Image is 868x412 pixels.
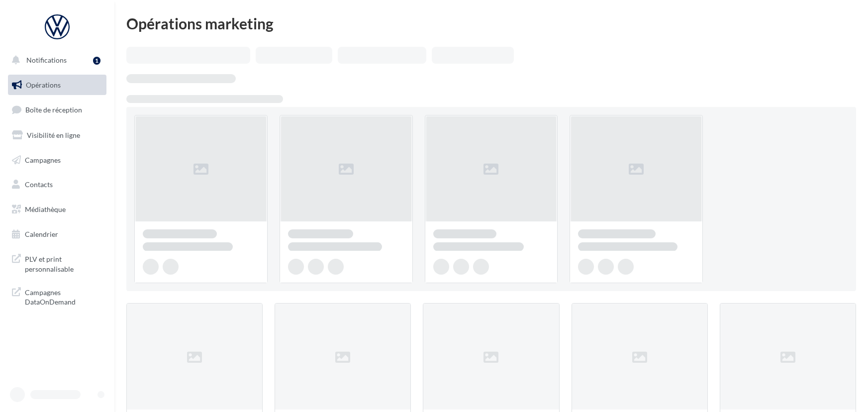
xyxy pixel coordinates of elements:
[27,131,80,139] span: Visibilité en ligne
[6,75,108,96] a: Opérations
[6,224,108,245] a: Calendrier
[25,205,66,213] span: Médiathèque
[25,180,53,189] span: Contacts
[26,56,67,64] span: Notifications
[26,81,61,89] span: Opérations
[6,174,108,195] a: Contacts
[25,155,61,164] span: Campagnes
[93,57,100,65] div: 1
[6,125,108,146] a: Visibilité en ligne
[25,252,102,274] span: PLV et print personnalisable
[25,286,102,307] span: Campagnes DataOnDemand
[6,282,108,311] a: Campagnes DataOnDemand
[6,199,108,220] a: Médiathèque
[6,50,104,71] button: Notifications 1
[6,150,108,171] a: Campagnes
[25,105,82,114] span: Boîte de réception
[126,16,856,31] div: Opérations marketing
[6,99,108,120] a: Boîte de réception
[6,248,108,278] a: PLV et print personnalisable
[25,230,58,238] span: Calendrier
